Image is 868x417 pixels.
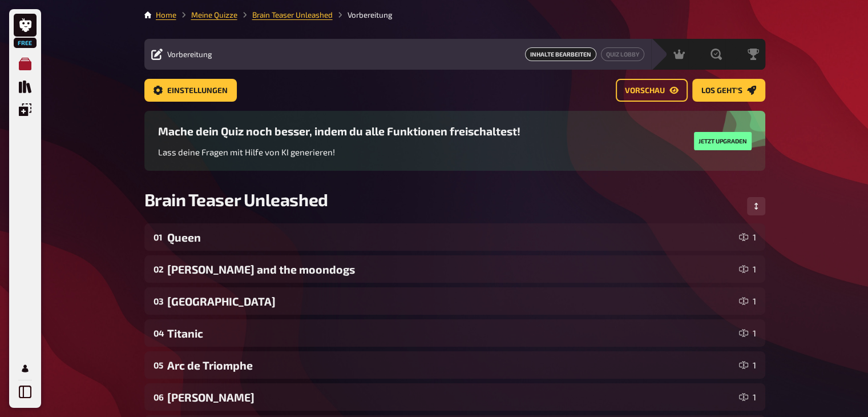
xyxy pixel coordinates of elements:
[525,47,596,61] span: Inhalte Bearbeiten
[154,360,163,370] div: 05
[156,10,176,19] a: Home
[14,75,37,98] a: Quiz Sammlung
[14,357,37,380] a: Mein Konto
[167,87,228,95] span: Einstellungen
[333,9,393,21] li: Vorbereitung
[747,197,765,215] button: Reihenfolge anpassen
[701,87,742,95] span: Los geht's
[601,47,644,61] a: Quiz Lobby
[156,9,176,21] li: Home
[625,87,665,95] span: Vorschau
[252,10,333,19] a: Brain Teaser Unleashed
[694,132,752,150] button: Jetzt upgraden
[237,9,333,21] li: Brain Teaser Unleashed
[739,360,756,370] div: 1
[167,295,734,308] div: [GEOGRAPHIC_DATA]
[144,189,328,210] span: Brain Teaser Unleashed
[14,98,37,121] a: Einblendungen
[167,327,734,340] div: Titanic
[739,392,756,402] div: 1
[158,147,335,157] span: Lass deine Fragen mit Hilfe von KI generieren!
[167,50,212,59] span: Vorbereitung
[167,359,734,372] div: Arc de Triomphe
[692,79,765,102] a: Los geht's
[154,264,163,274] div: 02
[15,39,35,46] span: Free
[154,328,163,338] div: 04
[176,9,237,21] li: Meine Quizze
[158,125,520,138] h3: Mache dein Quiz noch besser, indem du alle Funktionen freischaltest!
[154,232,163,242] div: 01
[739,328,756,338] div: 1
[167,231,734,244] div: Queen
[739,296,756,306] div: 1
[739,232,756,242] div: 1
[144,79,237,102] a: Einstellungen
[191,10,237,19] a: Meine Quizze
[167,263,734,276] div: [PERSON_NAME] and the moondogs
[739,264,756,274] div: 1
[616,79,688,102] a: Vorschau
[167,391,734,404] div: [PERSON_NAME]
[154,392,163,402] div: 06
[154,296,163,306] div: 03
[14,53,37,75] a: Meine Quizze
